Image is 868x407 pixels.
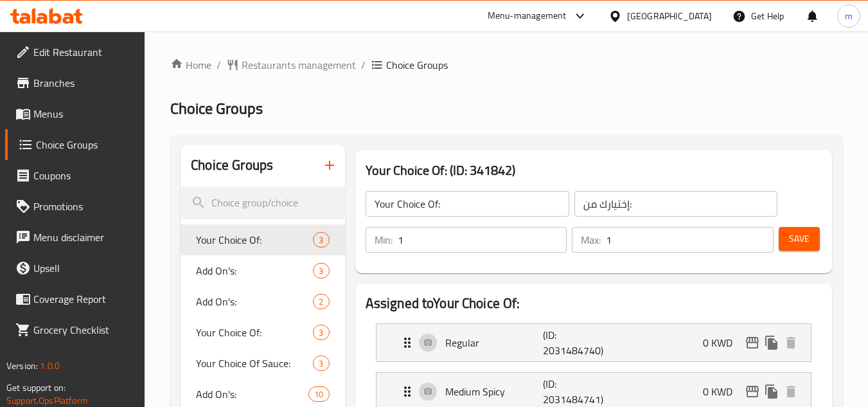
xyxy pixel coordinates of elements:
div: Choices [313,263,329,278]
button: duplicate [762,382,781,401]
span: 2 [314,296,328,308]
a: Edit Restaurant [5,37,145,68]
span: Save [789,231,810,247]
p: (ID: 2031484740) [543,327,608,358]
a: Grocery Checklist [5,314,145,345]
a: Menu disclaimer [5,222,145,253]
div: Choices [313,232,329,248]
span: Add On's: [196,386,308,402]
li: / [217,57,221,73]
p: Regular [445,335,544,350]
span: Grocery Checklist [33,322,135,338]
span: 3 [314,234,328,246]
span: Menus [33,106,135,122]
span: Add On's: [196,294,313,309]
button: duplicate [762,333,781,352]
h3: Your Choice Of: (ID: 341842) [366,160,822,181]
div: Add On's:2 [181,286,344,317]
p: 0 KWD [703,384,743,399]
span: 10 [309,388,328,401]
span: Your Choice Of: [196,325,313,340]
h2: Choice Groups [191,156,273,175]
button: edit [743,382,762,401]
div: Choices [313,356,329,371]
p: Max: [581,232,601,248]
button: delete [781,382,801,401]
div: Choices [313,325,329,340]
div: Choices [313,294,329,309]
input: search [181,186,344,219]
p: Medium Spicy [445,384,544,399]
a: Promotions [5,191,145,222]
li: Expand [366,318,822,367]
span: Version: [6,357,38,374]
span: Edit Restaurant [33,44,135,60]
span: Upsell [33,260,135,276]
a: Home [170,57,211,73]
p: Min: [375,232,393,248]
div: Your Choice Of:3 [181,224,344,255]
span: 3 [314,327,328,339]
a: Choice Groups [5,129,145,160]
div: Menu-management [488,8,567,24]
a: Restaurants management [226,57,356,73]
span: Add On's: [196,263,313,278]
span: Choice Groups [170,94,263,123]
button: delete [781,333,801,352]
a: Menus [5,98,145,129]
h2: Assigned to Your Choice Of: [366,294,822,313]
span: Coverage Report [33,291,135,307]
div: Choices [308,386,329,402]
span: Your Choice Of Sauce: [196,356,313,371]
a: Branches [5,68,145,98]
p: 0 KWD [703,335,743,350]
p: (ID: 2031484741) [543,376,608,407]
div: Your Choice Of:3 [181,317,344,348]
a: Upsell [5,253,145,284]
span: Branches [33,75,135,91]
button: edit [743,333,762,352]
a: Coverage Report [5,284,145,314]
span: Coupons [33,168,135,183]
span: m [845,9,853,23]
span: 1.0.0 [40,357,60,374]
nav: breadcrumb [170,57,842,73]
span: Your Choice Of: [196,232,313,248]
span: Choice Groups [386,57,448,73]
div: Your Choice Of Sauce:3 [181,348,344,379]
span: 3 [314,265,328,277]
div: Add On's:3 [181,255,344,286]
span: Choice Groups [36,137,135,152]
span: 3 [314,357,328,370]
span: Restaurants management [242,57,356,73]
div: [GEOGRAPHIC_DATA] [627,9,712,23]
span: Promotions [33,199,135,214]
li: / [361,57,366,73]
div: Expand [376,324,811,361]
span: Menu disclaimer [33,230,135,245]
span: Get support on: [6,379,66,396]
button: Save [779,227,820,251]
a: Coupons [5,160,145,191]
